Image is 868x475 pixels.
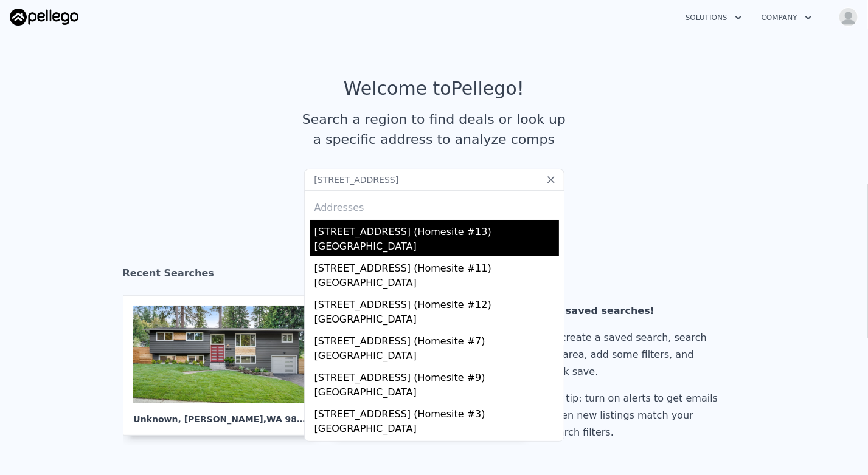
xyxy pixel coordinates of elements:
[547,302,723,320] div: No saved searches!
[304,169,564,191] input: Search an address or region...
[314,256,559,276] div: [STREET_ADDRESS] (Homesite #11)
[314,220,559,239] div: [STREET_ADDRESS] (Homesite #13)
[10,9,78,26] img: Pellego
[314,293,559,312] div: [STREET_ADDRESS] (Homesite #12)
[310,191,559,220] div: Addresses
[676,7,752,29] button: Solutions
[547,390,723,441] div: Pro tip: turn on alerts to get emails when new listings match your search filters.
[298,109,571,149] div: Search a region to find deals or look up a specific address to analyze comps
[752,7,822,29] button: Company
[123,256,746,295] div: Recent Searches
[263,414,315,424] span: , WA 98052
[133,403,307,425] div: Unknown , [PERSON_NAME]
[123,295,327,436] a: Unknown, [PERSON_NAME],WA 98052
[314,385,559,402] div: [GEOGRAPHIC_DATA]
[314,312,559,329] div: [GEOGRAPHIC_DATA]
[314,366,559,385] div: [STREET_ADDRESS] (Homesite #9)
[314,422,559,439] div: [GEOGRAPHIC_DATA]
[314,349,559,366] div: [GEOGRAPHIC_DATA]
[314,276,559,293] div: [GEOGRAPHIC_DATA]
[314,439,559,458] div: [STREET_ADDRESS] (Homesite #1)
[314,239,559,256] div: [GEOGRAPHIC_DATA]
[314,329,559,349] div: [STREET_ADDRESS] (Homesite #7)
[344,78,524,100] div: Welcome to Pellego !
[839,7,858,27] img: avatar
[314,402,559,422] div: [STREET_ADDRESS] (Homesite #3)
[547,329,723,380] div: To create a saved search, search an area, add some filters, and click save.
